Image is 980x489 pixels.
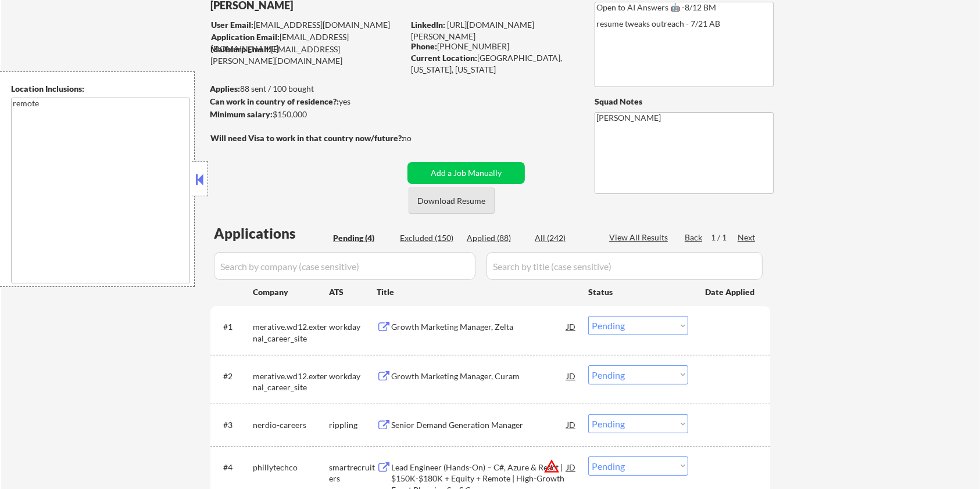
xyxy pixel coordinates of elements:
strong: Minimum salary: [210,109,273,119]
div: Back [685,232,703,243]
div: View All Results [609,232,671,243]
div: merative.wd12.external_career_site [253,321,329,344]
div: [EMAIL_ADDRESS][PERSON_NAME][DOMAIN_NAME] [210,44,403,66]
div: Applications [214,226,329,240]
div: #3 [223,419,244,431]
div: Excluded (150) [400,232,458,244]
strong: User Email: [211,20,253,30]
div: 1 / 1 [711,232,738,243]
div: $150,000 [210,109,403,120]
div: JD [566,414,577,435]
div: no [402,132,435,144]
strong: Application Email: [211,32,280,42]
button: Add a Job Manually [407,162,525,184]
div: rippling [329,419,377,431]
div: Senior Demand Generation Manager [391,419,567,431]
button: warning_amber [543,458,560,474]
div: [GEOGRAPHIC_DATA], [US_STATE], [US_STATE] [411,52,575,75]
div: yes [210,96,400,107]
strong: Phone: [411,41,437,51]
div: Company [253,286,329,298]
div: #1 [223,321,244,333]
div: [EMAIL_ADDRESS][DOMAIN_NAME] [211,19,403,31]
div: workday [329,371,377,382]
div: 88 sent / 100 bought [210,83,403,95]
div: workday [329,321,377,333]
button: Download Resume [409,188,495,214]
strong: Mailslurp Email: [210,44,271,54]
strong: LinkedIn: [411,20,445,30]
strong: Applies: [210,84,240,94]
div: Title [377,286,577,298]
div: Squad Notes [595,96,774,107]
div: Next [738,232,756,243]
div: Location Inclusions: [11,83,190,95]
div: [PHONE_NUMBER] [411,41,575,52]
div: ATS [329,286,377,298]
div: #4 [223,462,244,473]
a: [URL][DOMAIN_NAME][PERSON_NAME] [411,20,534,41]
div: [EMAIL_ADDRESS][DOMAIN_NAME] [211,31,403,54]
strong: Current Location: [411,53,477,63]
div: JD [566,316,577,337]
div: #2 [223,371,244,382]
div: merative.wd12.external_career_site [253,371,329,393]
div: Date Applied [705,286,756,298]
input: Search by company (case sensitive) [214,252,475,280]
div: All (242) [535,232,593,244]
div: Pending (4) [333,232,391,244]
div: JD [566,365,577,386]
div: smartrecruiters [329,462,377,484]
input: Search by title (case sensitive) [487,252,763,280]
div: Applied (88) [467,232,525,244]
div: Growth Marketing Manager, Zelta [391,321,567,333]
div: nerdio-careers [253,419,329,431]
strong: Can work in country of residence?: [210,96,339,106]
div: phillytechco [253,462,329,473]
div: JD [566,456,577,477]
div: Status [588,281,688,302]
strong: Will need Visa to work in that country now/future?: [210,133,404,143]
div: Growth Marketing Manager, Curam [391,371,567,382]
